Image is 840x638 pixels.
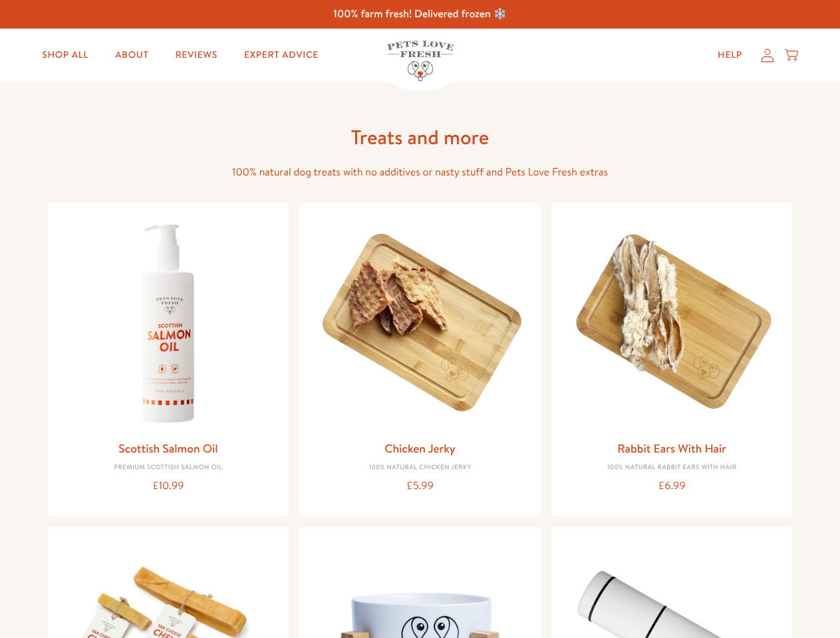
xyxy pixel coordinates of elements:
a: Rabbit Ears With Hair [617,440,726,457]
img: Pets Love Fresh [387,41,454,81]
div: 100% Natural Rabbit Ears with hair [562,464,782,472]
img: Rabbit Ears With Hair [562,213,782,433]
a: Help [707,42,753,68]
h1: Treats and more [208,124,633,150]
img: Scottish Salmon Oil [59,213,279,433]
div: £6.99 [562,477,782,495]
a: About [104,42,159,68]
span: 100% natural dog treats with no additives or nasty stuff and Pets Love Fresh extras [232,165,608,179]
a: Chicken Jerky [384,440,456,457]
div: Premium Scottish Salmon Oil [59,464,279,472]
a: Scottish Salmon Oil [118,440,217,457]
img: Chicken Jerky [310,213,530,433]
a: Expert Advice [233,42,329,68]
a: Reviews [164,42,227,68]
a: Shop All [31,42,99,68]
div: 100% Natural Chicken Jerky [310,464,530,472]
div: £5.99 [310,477,530,495]
div: £10.99 [59,477,279,495]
